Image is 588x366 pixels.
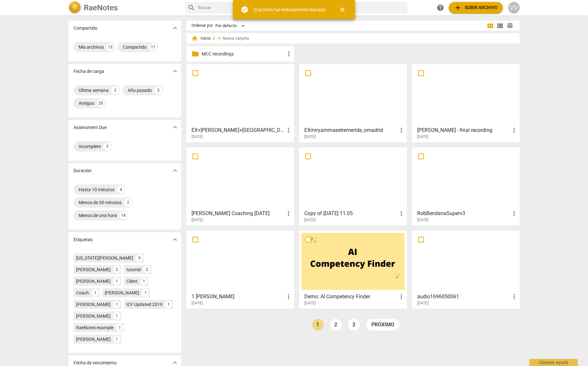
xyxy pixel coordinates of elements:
span: more_vert [285,210,292,217]
div: Coach [76,290,89,296]
span: more_vert [397,126,405,134]
h2: RaeNotes [84,3,118,12]
div: 1 [140,278,147,285]
span: [DATE] [304,301,316,306]
a: Copy of [DATE] 11.05​[DATE] [301,150,405,223]
span: [DATE] [417,301,428,306]
button: Cuadrícula [485,21,495,31]
p: MCC recordings [202,51,285,57]
a: [PERSON_NAME] - final recording[DATE] [414,66,517,139]
span: add [454,4,462,12]
span: [DATE] [304,217,316,223]
img: Logo [68,1,81,14]
div: 1 [113,301,120,308]
div: 13 [106,43,114,51]
span: Subir archivo [454,4,498,12]
div: 1 [113,278,120,285]
button: VV [508,2,520,14]
a: Page 2 [330,319,342,331]
span: home [191,35,198,42]
div: Client [126,278,138,284]
span: [DATE] [417,134,428,140]
button: Subir [449,2,503,14]
a: RobBendanaSuperv3[DATE] [414,150,517,223]
div: Ordenar por [191,23,213,28]
span: Inicio [191,35,211,42]
span: [DATE] [417,217,428,223]
div: Menos de una hora [79,212,117,219]
h3: Nuria H. Coaching 22-01-24 [191,210,285,217]
div: Por defecto [215,21,247,31]
a: EXmiryammaestremeride_omadrid[DATE] [301,66,405,139]
div: Incomplete [79,143,101,150]
div: [PERSON_NAME] [76,313,111,319]
div: 1 [116,324,123,331]
p: Duración [73,167,92,174]
div: 1 [113,312,120,320]
button: Mostrar más [170,66,180,76]
button: Mostrar más [170,23,180,33]
div: ICF Updated 2019 [126,301,162,308]
span: [DATE] [191,134,203,140]
div: [PERSON_NAME] [105,290,139,296]
div: Año pasado [128,87,152,94]
div: [PERSON_NAME] [76,336,111,342]
div: [PERSON_NAME] [76,266,111,273]
p: Etiquetas [73,236,93,243]
a: audio1696050061[DATE] [414,233,517,306]
div: tutorial [126,266,141,273]
a: próximo [366,319,399,331]
div: 4 [117,186,125,193]
span: folder [191,50,199,58]
div: 2 [103,143,111,150]
p: Assessment Due [73,124,107,131]
p: Compartido [73,25,97,32]
a: [PERSON_NAME] Coaching [DATE][DATE] [189,150,292,223]
a: EX+[PERSON_NAME]+[GEOGRAPHIC_DATA][DATE] [189,66,292,139]
div: El archivo fue exitosamente borrado. [254,6,327,13]
a: Page 3 [348,319,360,331]
span: more_vert [397,293,405,301]
span: more_vert [397,210,405,217]
div: Menos de 30 minutos [79,199,122,206]
div: Mis archivos [79,44,104,50]
span: expand_more [171,124,179,131]
div: 18 [120,212,127,219]
span: [DATE] [191,217,203,223]
h3: EX+JUAN CARLOS MARIN YUSTE+BARCELONA [191,126,285,134]
span: expand_more [171,24,179,32]
span: table_chart [507,23,513,29]
div: 1 [113,336,120,343]
p: Fecha de carga [73,68,104,75]
div: 2 [143,266,151,273]
span: / [213,36,215,41]
h3: 1 Roberto Bendana [191,293,285,301]
a: Demo: AI Competency Finder[DATE] [301,233,405,306]
button: Tabla [505,21,514,31]
div: [US_STATE][PERSON_NAME] [76,255,133,261]
div: Obtener ayuda [529,359,578,366]
span: more_vert [285,126,292,134]
div: 20 [97,99,105,107]
span: check_circle [241,6,249,14]
span: view_list [496,22,504,30]
div: Antiguo [79,100,94,106]
div: 11 [149,43,157,51]
button: Mostrar más [170,235,180,244]
div: 2 [154,86,162,94]
h3: EXmiryammaestremeride_omadrid [304,126,397,134]
span: help [436,4,444,12]
span: search [188,4,195,12]
div: 1 [142,289,149,296]
div: Hasta 10 minutos [79,186,114,193]
div: [PERSON_NAME] [76,301,111,308]
span: [DATE] [304,134,316,140]
span: expand_more [171,167,179,174]
span: add [216,35,222,42]
span: expand_more [171,236,179,243]
div: 9 [136,254,143,262]
span: more_vert [510,126,518,134]
span: more_vert [285,293,292,301]
span: view_module [486,22,494,30]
